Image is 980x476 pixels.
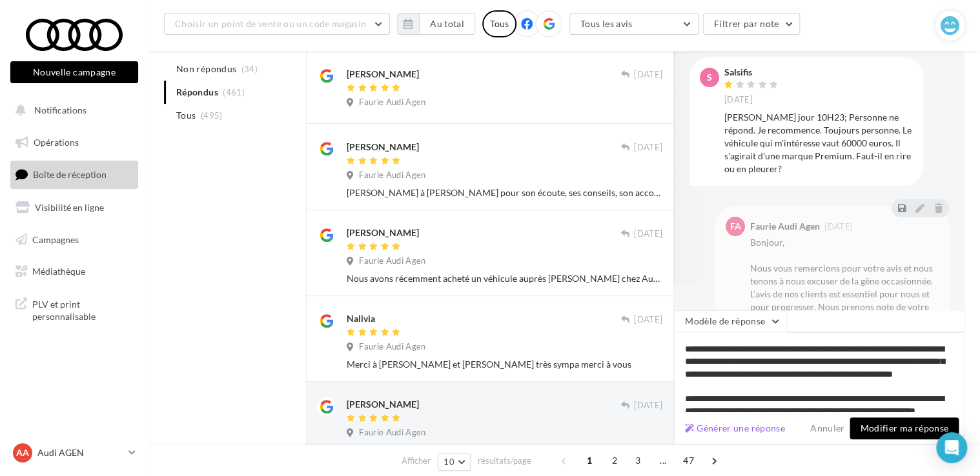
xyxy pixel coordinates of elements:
span: (495) [201,110,223,121]
span: 3 [628,450,648,471]
button: Au total [419,13,475,35]
button: Modifier ma réponse [850,417,959,439]
span: Faurie Audi Agen [359,170,425,181]
span: Choisir un point de vente ou un code magasin [175,18,366,29]
button: Notifications [8,97,136,124]
div: Nous avons récemment acheté un véhicule auprès [PERSON_NAME] chez Audi Agen et nous sommes entièr... [347,272,662,285]
span: Notifications [34,104,87,115]
span: résultats/page [478,455,531,467]
span: Tous les avis [580,18,633,29]
div: [PERSON_NAME] [347,141,419,154]
button: Au total [397,13,475,35]
span: Faurie Audi Agen [359,427,425,439]
a: Opérations [8,129,141,156]
span: Afficher [402,455,431,467]
span: Visibilité en ligne [35,202,104,213]
button: 10 [438,453,471,471]
button: Annuler [805,421,850,436]
div: Nalivia [347,312,375,325]
div: [PERSON_NAME] à [PERSON_NAME] pour son écoute, ses conseils, son accompagnement pour notre achat ... [347,186,662,199]
span: S [707,71,712,84]
p: Audi AGEN [37,446,123,459]
button: Générer une réponse [680,421,790,436]
div: [PERSON_NAME] [347,68,419,81]
div: Faurie Audi Agen [750,222,820,231]
div: [PERSON_NAME] [347,226,419,239]
span: Tous [176,109,196,122]
span: [DATE] [634,142,662,154]
a: AA Audi AGEN [10,441,138,465]
span: Non répondus [176,63,236,75]
a: PLV et print personnalisable [8,290,141,328]
span: [DATE] [634,400,662,412]
a: Visibilité en ligne [8,194,141,221]
span: Faurie Audi Agen [359,341,425,353]
span: ... [653,450,673,471]
span: 1 [579,450,600,471]
div: Merci à [PERSON_NAME] et [PERSON_NAME] très sympa merci à vous [347,358,662,371]
span: Boîte de réception [33,169,107,180]
a: Campagnes [8,226,141,253]
span: AA [16,446,29,459]
div: [PERSON_NAME] jour 10H23; Personne ne répond. Je recommence. Toujours personne. Le véhicule qui m... [724,111,913,175]
button: Filtrer par note [703,13,801,35]
span: [DATE] [634,69,662,81]
span: [DATE] [634,228,662,240]
button: Tous les avis [569,13,699,35]
button: Modèle de réponse [674,310,786,332]
div: [PERSON_NAME] [347,398,419,411]
span: [DATE] [824,223,853,231]
a: Boîte de réception [8,161,141,188]
button: Choisir un point de vente ou un code magasin [164,13,390,35]
span: Opérations [34,137,79,148]
div: Bonjour, Nous vous remercions pour votre avis et nous tenons à nous excuser de la gêne occasionné... [750,236,939,417]
span: Médiathèque [32,266,85,277]
span: 2 [604,450,625,471]
div: Lieu très, très agréable. Les conseillers sont toujours à l'écoute. [PERSON_NAME] et [PERSON_NAME... [347,444,662,457]
span: Campagnes [32,233,79,244]
div: Tous [482,10,516,37]
span: 47 [678,450,699,471]
span: [DATE] [724,94,753,106]
button: Nouvelle campagne [10,61,138,83]
span: Faurie Audi Agen [359,255,425,267]
span: PLV et print personnalisable [32,295,133,323]
span: [DATE] [634,314,662,326]
span: Faurie Audi Agen [359,97,425,108]
span: (34) [241,64,258,74]
a: Médiathèque [8,258,141,285]
span: FA [730,220,741,233]
div: Open Intercom Messenger [936,432,967,463]
span: 10 [444,457,454,467]
div: Salsifis [724,68,781,77]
